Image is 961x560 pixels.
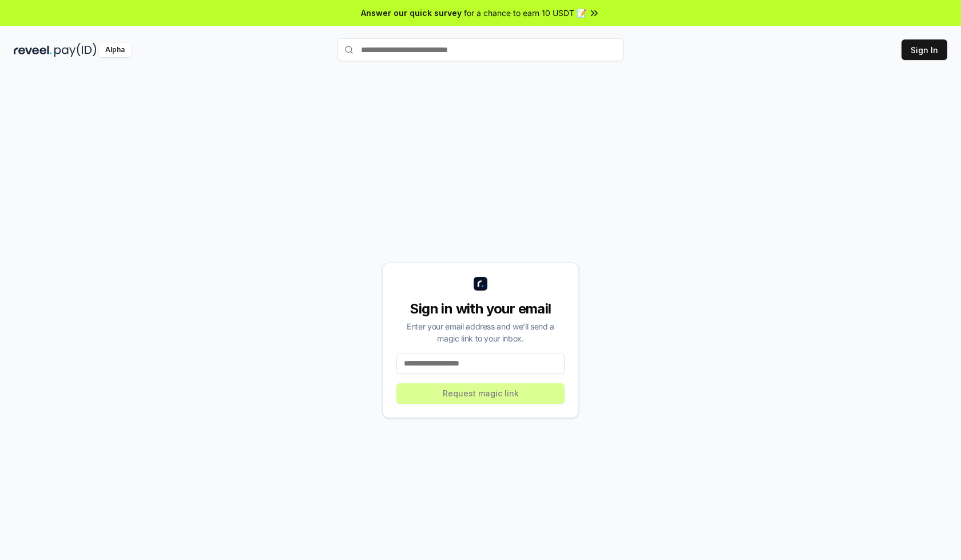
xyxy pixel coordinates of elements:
[361,7,462,19] span: Answer our quick survey
[474,277,487,291] img: logo_small
[396,300,565,318] div: Sign in with your email
[396,320,565,344] div: Enter your email address and we’ll send a magic link to your inbox.
[902,39,947,60] button: Sign In
[99,43,131,57] div: Alpha
[54,43,97,57] img: pay_id
[14,43,52,57] img: reveel_dark
[464,7,586,19] span: for a chance to earn 10 USDT 📝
